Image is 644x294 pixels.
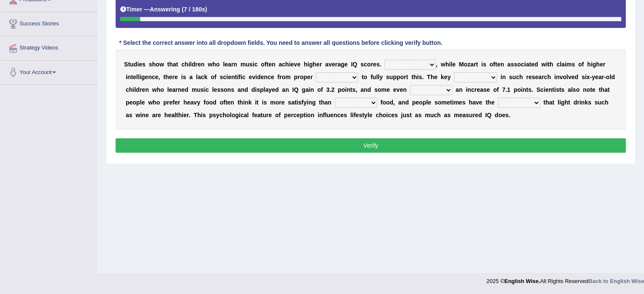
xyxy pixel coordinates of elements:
a: Strategy Videos [0,36,97,58]
b: w [159,61,164,68]
b: s [509,74,512,80]
b: e [260,74,264,80]
b: Q [294,86,299,93]
b: e [434,74,437,80]
b: I [351,61,353,68]
b: e [497,61,500,68]
b: t [476,61,478,68]
b: r [310,74,312,80]
b: l [451,61,452,68]
b: t [529,61,531,68]
b: t [362,74,364,80]
b: t [412,74,414,80]
b: a [598,74,602,80]
b: a [526,61,529,68]
b: n [272,61,276,68]
b: u [389,74,393,80]
b: a [228,61,231,68]
b: h [587,61,591,68]
b: e [224,61,228,68]
b: o [216,61,220,68]
b: a [470,61,474,68]
b: e [344,61,348,68]
a: Success Stories [0,12,97,33]
b: r [195,61,197,68]
b: n [502,74,506,80]
b: e [169,74,172,80]
b: d [275,86,279,93]
b: e [307,74,310,80]
b: r [140,86,142,93]
b: o [300,74,304,80]
b: p [338,86,342,93]
b: y [379,74,383,80]
b: l [134,86,136,93]
b: z [467,61,470,68]
b: k [441,74,444,80]
b: h [413,74,417,80]
b: h [152,61,156,68]
b: c [364,61,367,68]
b: d [134,61,138,68]
b: r [298,74,300,80]
b: i [188,61,190,68]
b: v [559,74,563,80]
b: v [252,74,255,80]
h5: Timer — [120,6,207,13]
b: i [181,74,183,80]
b: c [516,74,519,80]
b: l [196,74,198,80]
b: e [155,74,158,80]
b: t [163,74,166,80]
b: c [205,86,209,93]
b: i [500,74,502,80]
b: w [441,61,445,68]
b: r [603,61,605,68]
b: o [517,61,521,68]
b: t [176,61,178,68]
b: p [260,86,264,93]
b: c [556,61,560,68]
b: a [198,74,201,80]
b: r [542,74,544,80]
b: s [183,74,186,80]
b: o [261,61,265,68]
b: c [521,61,524,68]
b: , [436,61,437,68]
b: v [329,61,332,68]
b: r [172,74,174,80]
b: e [249,74,252,80]
b: h [213,61,216,68]
b: d [252,86,255,93]
b: n [201,61,205,68]
b: l [378,74,379,80]
b: g [141,74,145,80]
b: ( [182,6,184,13]
b: r [602,74,604,80]
b: o [317,86,321,93]
b: e [169,86,172,93]
b: i [289,61,290,68]
b: h [312,61,316,68]
b: r [474,61,476,68]
b: m [567,61,572,68]
b: h [165,74,169,80]
b: - [590,74,592,80]
b: l [263,86,265,93]
b: w [208,61,213,68]
b: l [138,74,140,80]
b: h [285,61,289,68]
b: h [169,61,173,68]
b: e [142,86,145,93]
b: i [524,61,526,68]
b: d [185,86,188,93]
b: o [341,86,345,93]
b: r [404,74,406,80]
div: * Select the correct answer into all dropdown fields. You need to answer all questions before cli... [116,38,446,47]
b: t [167,61,169,68]
b: e [316,61,320,68]
b: e [181,86,185,93]
b: o [156,61,160,68]
b: a [507,61,511,68]
b: u [246,61,249,68]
